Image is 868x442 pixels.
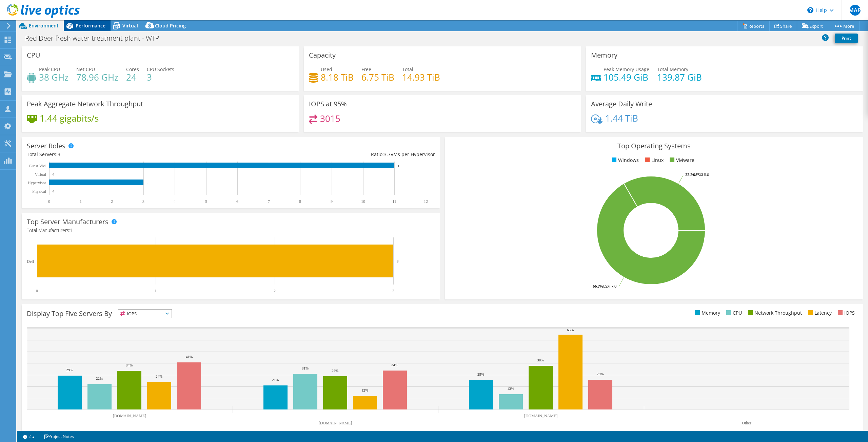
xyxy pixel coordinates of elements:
[696,172,709,177] tspan: ESXi 8.0
[332,369,338,373] text: 29%
[604,66,649,72] span: Peak Memory Usage
[27,227,435,234] h4: Total Manufacturers:
[477,372,484,376] text: 25%
[28,181,46,185] text: Hypervisor
[142,199,144,204] text: 3
[147,181,149,185] text: 3
[174,199,176,204] text: 4
[231,151,435,158] div: Ratio: VMs per Hypervisor
[80,199,82,204] text: 1
[321,73,354,81] h4: 8.18 TiB
[361,388,368,392] text: 12%
[591,51,617,59] h3: Memory
[122,22,138,29] span: Virtual
[361,66,371,72] span: Free
[274,289,276,293] text: 2
[319,421,352,425] text: [DOMAIN_NAME]
[593,283,603,289] tspan: 66.7%
[155,22,186,29] span: Cloud Pricing
[361,73,394,81] h4: 6.75 TiB
[186,355,193,359] text: 41%
[603,283,616,289] tspan: ESXi 7.0
[76,22,105,29] span: Performance
[668,156,694,164] li: VMware
[18,432,39,441] a: 2
[725,309,742,317] li: CPU
[524,414,558,418] text: [DOMAIN_NAME]
[309,51,336,59] h3: Capacity
[268,199,270,204] text: 7
[76,66,95,72] span: Net CPU
[39,66,60,72] span: Peak CPU
[693,309,720,317] li: Memory
[610,156,639,164] li: Windows
[605,114,638,122] h4: 1.44 TiB
[807,7,813,13] svg: \n
[147,73,174,81] h4: 3
[76,73,118,81] h4: 78.96 GHz
[205,199,207,204] text: 5
[384,151,391,157] span: 3.7
[331,199,333,204] text: 9
[155,289,157,293] text: 1
[126,363,133,367] text: 34%
[27,142,65,150] h3: Server Roles
[39,432,79,441] a: Project Notes
[29,164,46,168] text: Guest VM
[147,66,174,72] span: CPU Sockets
[507,386,514,391] text: 13%
[58,151,60,157] span: 3
[402,66,413,72] span: Total
[742,421,751,425] text: Other
[118,310,172,318] span: IOPS
[66,368,73,372] text: 29%
[111,199,113,204] text: 2
[402,73,440,81] h4: 14.93 TiB
[302,366,309,370] text: 31%
[806,309,832,317] li: Latency
[828,21,860,31] a: More
[27,51,40,59] h3: CPU
[657,73,702,81] h4: 139.87 GiB
[567,328,574,332] text: 65%
[39,73,68,81] h4: 38 GHz
[392,199,396,204] text: 11
[309,100,347,108] h3: IOPS at 95%
[797,21,828,31] a: Export
[591,100,652,108] h3: Average Daily Write
[657,66,688,72] span: Total Memory
[397,259,399,263] text: 3
[27,151,231,158] div: Total Servers:
[746,309,802,317] li: Network Throughput
[836,309,855,317] li: IOPS
[685,172,696,177] tspan: 33.3%
[53,190,54,193] text: 0
[424,199,428,204] text: 12
[320,115,340,122] h4: 3015
[398,164,401,168] text: 11
[32,189,46,194] text: Physical
[126,66,139,72] span: Cores
[36,289,38,293] text: 0
[737,21,770,31] a: Reports
[29,22,59,29] span: Environment
[35,172,46,177] text: Virtual
[450,142,858,150] h3: Top Operating Systems
[769,21,797,31] a: Share
[643,156,664,164] li: Linux
[299,199,301,204] text: 8
[27,259,34,264] text: Dell
[391,363,398,367] text: 34%
[126,73,139,81] h4: 24
[321,66,332,72] span: Used
[53,173,54,176] text: 0
[597,372,604,376] text: 26%
[835,34,858,43] a: Print
[40,114,99,122] h4: 1.44 gigabits/s
[70,227,73,233] span: 1
[22,35,170,42] h1: Red Deer fresh water treatment plant - WTP
[96,376,103,380] text: 22%
[604,73,649,81] h4: 105.49 GiB
[48,199,50,204] text: 0
[272,378,279,382] text: 21%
